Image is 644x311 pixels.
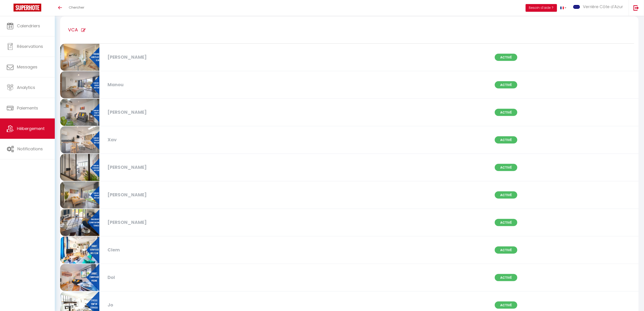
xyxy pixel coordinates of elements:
[495,81,517,88] span: Activé
[17,126,45,131] span: Hébergement
[17,44,43,49] span: Réservations
[495,302,517,309] span: Activé
[583,4,623,9] span: Verrière Côte d'Azur
[17,146,43,152] span: Notifications
[105,246,294,253] div: Clem
[495,109,517,116] span: Activé
[495,54,517,61] span: Activé
[105,191,294,198] div: [PERSON_NAME]
[69,5,84,10] span: Chercher
[17,105,38,111] span: Paiements
[105,302,294,309] div: Jo
[105,164,294,171] div: [PERSON_NAME]
[17,64,37,70] span: Messages
[105,109,294,116] div: [PERSON_NAME]
[526,4,557,12] button: Besoin d'aide ?
[4,2,17,15] button: Ouvrir le widget de chat LiveChat
[573,5,580,9] img: ...
[68,16,78,43] h1: VCA
[495,164,517,171] span: Activé
[495,246,517,254] span: Activé
[105,81,294,88] div: Manou
[495,191,517,199] span: Activé
[105,274,294,281] div: Dol
[105,136,294,143] div: Xav
[17,85,35,90] span: Analytics
[105,54,294,61] div: [PERSON_NAME]
[495,219,517,226] span: Activé
[633,5,639,11] img: logout
[14,4,41,12] img: Super Booking
[17,23,40,29] span: Calendriers
[105,219,294,226] div: [PERSON_NAME]
[495,274,517,281] span: Activé
[495,136,517,144] span: Activé
[625,291,641,308] iframe: Chat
